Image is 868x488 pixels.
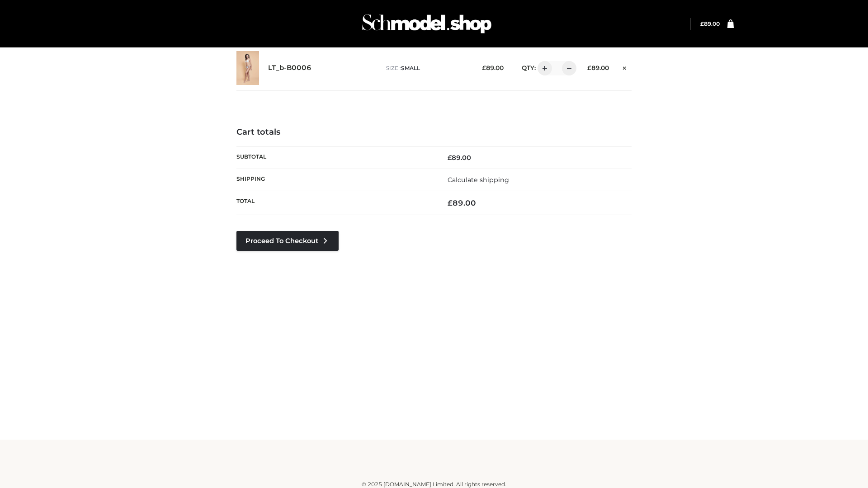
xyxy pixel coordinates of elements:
a: Remove this item [618,61,632,73]
span: £ [448,154,452,162]
th: Total [236,191,434,215]
div: QTY: [513,61,573,75]
a: Calculate shipping [448,176,509,184]
th: Subtotal [236,146,434,169]
span: £ [587,64,591,71]
th: Shipping [236,169,434,191]
h4: Cart totals [236,127,632,137]
bdi: 89.00 [448,154,471,162]
span: £ [482,64,486,71]
p: size : [386,64,468,72]
img: Schmodel Admin 964 [359,6,495,42]
bdi: 89.00 [587,64,609,71]
span: £ [448,198,453,207]
a: LT_b-B0006 [268,64,311,72]
bdi: 89.00 [700,20,720,27]
span: SMALL [401,65,420,71]
a: £89.00 [700,20,720,27]
a: Proceed to Checkout [236,231,339,251]
bdi: 89.00 [482,64,504,71]
span: £ [700,20,704,27]
bdi: 89.00 [448,198,476,207]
